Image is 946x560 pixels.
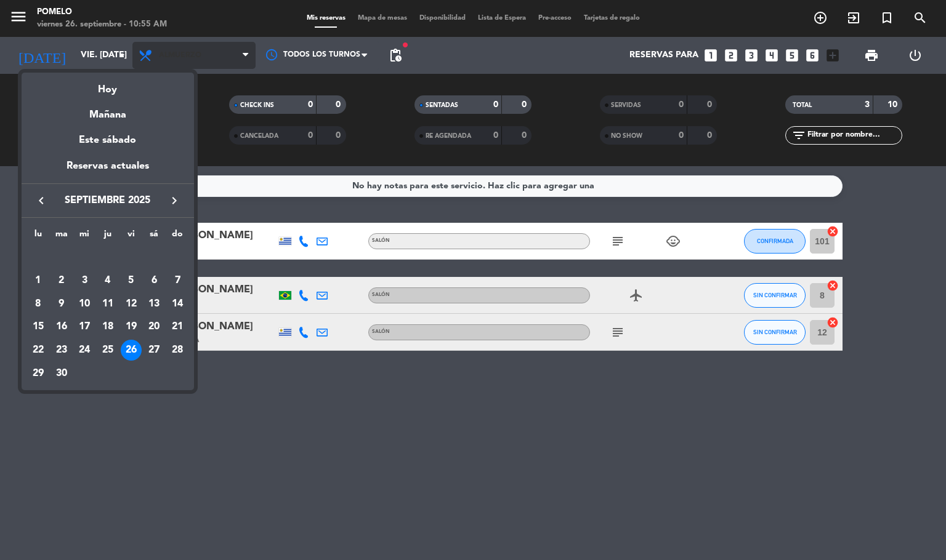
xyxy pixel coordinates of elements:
td: 26 de septiembre de 2025 [119,338,143,362]
div: 20 [144,317,164,338]
div: 21 [167,317,188,338]
span: septiembre 2025 [52,193,163,209]
div: 24 [74,340,95,361]
th: domingo [166,227,189,246]
div: 14 [167,294,188,314]
td: 27 de septiembre de 2025 [143,338,166,362]
td: 11 de septiembre de 2025 [96,292,119,316]
td: 10 de septiembre de 2025 [73,292,96,316]
div: 6 [144,270,164,291]
td: 13 de septiembre de 2025 [143,292,166,316]
div: 7 [167,270,188,291]
div: Mañana [22,98,194,123]
td: 24 de septiembre de 2025 [73,338,96,362]
td: 23 de septiembre de 2025 [50,338,73,362]
div: 9 [51,294,72,314]
td: 4 de septiembre de 2025 [96,269,119,292]
div: 8 [28,294,49,314]
td: 17 de septiembre de 2025 [73,316,96,339]
td: 7 de septiembre de 2025 [166,269,189,292]
td: 21 de septiembre de 2025 [166,316,189,339]
div: 10 [74,294,95,314]
div: 5 [121,270,142,291]
td: 6 de septiembre de 2025 [143,269,166,292]
td: 30 de septiembre de 2025 [50,362,73,385]
td: 3 de septiembre de 2025 [73,269,96,292]
td: 16 de septiembre de 2025 [50,316,73,339]
td: 12 de septiembre de 2025 [119,292,143,316]
div: Hoy [22,73,194,98]
th: miércoles [73,227,96,246]
th: jueves [96,227,119,246]
i: keyboard_arrow_right [167,193,182,208]
div: 1 [28,270,49,291]
div: 30 [51,363,72,384]
td: 29 de septiembre de 2025 [26,362,50,385]
div: 4 [97,270,118,291]
th: viernes [119,227,143,246]
div: 28 [167,340,188,361]
div: 2 [51,270,72,291]
div: 22 [28,340,49,361]
td: 9 de septiembre de 2025 [50,292,73,316]
i: keyboard_arrow_left [34,193,49,208]
td: 28 de septiembre de 2025 [166,338,189,362]
div: 18 [97,317,118,338]
td: 19 de septiembre de 2025 [119,316,143,339]
div: 16 [51,317,72,338]
td: 14 de septiembre de 2025 [166,292,189,316]
td: 25 de septiembre de 2025 [96,338,119,362]
td: 8 de septiembre de 2025 [26,292,50,316]
td: 18 de septiembre de 2025 [96,316,119,339]
th: martes [50,227,73,246]
div: 3 [74,270,95,291]
th: sábado [143,227,166,246]
div: 23 [51,340,72,361]
td: 5 de septiembre de 2025 [119,269,143,292]
div: 29 [28,363,49,384]
td: SEP. [26,246,189,270]
td: 1 de septiembre de 2025 [26,269,50,292]
div: 19 [121,317,142,338]
div: 17 [74,317,95,338]
div: 25 [97,340,118,361]
td: 20 de septiembre de 2025 [143,316,166,339]
td: 2 de septiembre de 2025 [50,269,73,292]
div: 13 [144,294,164,314]
div: Reservas actuales [22,158,194,183]
td: 22 de septiembre de 2025 [26,338,50,362]
th: lunes [26,227,50,246]
div: 26 [121,340,142,361]
div: 11 [97,294,118,314]
td: 15 de septiembre de 2025 [26,316,50,339]
button: keyboard_arrow_left [30,193,52,209]
div: 12 [121,294,142,314]
div: 15 [28,317,49,338]
div: Este sábado [22,123,194,158]
button: keyboard_arrow_right [163,193,185,209]
div: 27 [144,340,164,361]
